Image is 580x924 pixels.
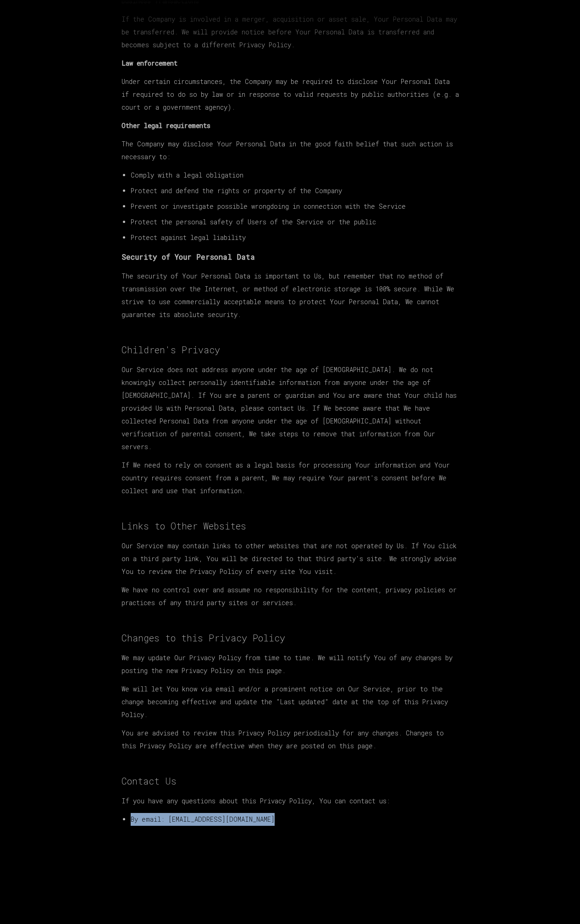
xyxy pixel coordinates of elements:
p: If you have any questions about this Privacy Policy, You can contact us: [122,795,459,807]
p: If We need to rely on consent as a legal basis for processing Your information and Your country r... [122,459,459,497]
p: The security of Your Personal Data is important to Us, but remember that no method of transmissio... [122,270,459,321]
h2: Children's Privacy [122,343,459,356]
p: We may update Our Privacy Policy from time to time. We will notify You of any changes by posting ... [122,651,459,677]
h4: Other legal requirements [122,121,459,130]
h3: Security of Your Personal Data [122,251,459,262]
h2: Links to Other Websites [122,519,459,532]
h4: Law enforcement [122,59,459,68]
h2: Contact Us [122,774,459,787]
p: You are advised to review this Privacy Policy periodically for any changes. Changes to this Priva... [122,727,459,752]
p: Under certain circumstances, the Company may be required to disclose Your Personal Data if requir... [122,75,459,114]
p: Our Service may contain links to other websites that are not operated by Us. If You click on a th... [122,540,459,578]
li: Protect the personal safety of Users of the Service or the public [131,216,459,228]
li: By email: [EMAIL_ADDRESS][DOMAIN_NAME] [131,813,459,826]
li: Prevent or investigate possible wrongdoing in connection with the Service [131,200,459,213]
li: Comply with a legal obligation [131,169,459,182]
p: If the Company is involved in a merger, acquisition or asset sale, Your Personal Data may be tran... [122,13,459,51]
li: Protect and defend the rights or property of the Company [131,184,459,197]
h2: Changes to this Privacy Policy [122,631,459,644]
li: Protect against legal liability [131,231,459,244]
p: The Company may disclose Your Personal Data in the good faith belief that such action is necessar... [122,138,459,163]
p: We have no control over and assume no responsibility for the content, privacy policies or practic... [122,584,459,609]
p: We will let You know via email and/or a prominent notice on Our Service, prior to the change beco... [122,683,459,721]
p: Our Service does not address anyone under the age of [DEMOGRAPHIC_DATA]. We do not knowingly coll... [122,363,459,453]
